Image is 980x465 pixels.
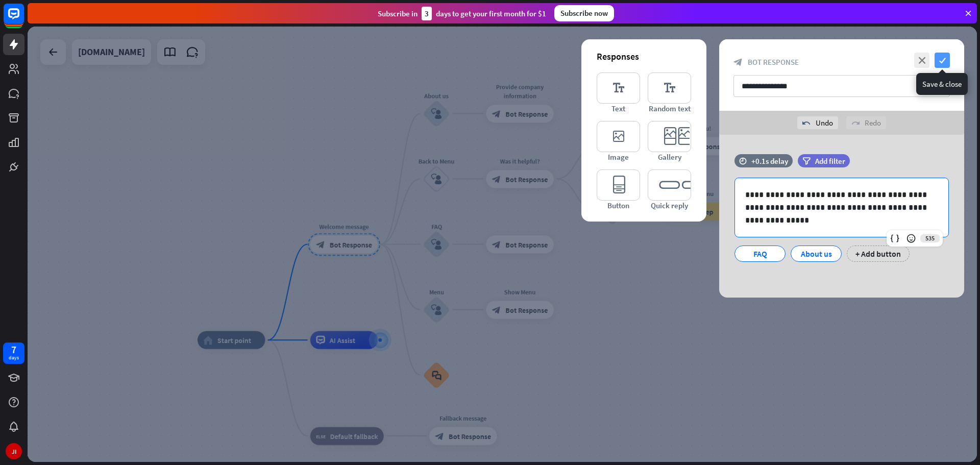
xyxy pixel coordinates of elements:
[3,342,24,364] a: 7 days
[378,7,546,20] div: Subscribe in days to get your first month for $1
[748,57,799,67] span: Bot Response
[846,116,886,129] div: Redo
[935,53,950,68] i: check
[815,156,845,166] span: Add filter
[847,246,910,262] div: + Add button
[554,5,614,21] div: Subscribe now
[739,157,747,164] i: time
[9,354,19,361] div: days
[422,7,432,20] div: 3
[743,246,777,261] div: FAQ
[8,4,39,35] button: Open LiveChat chat widget
[799,246,833,261] div: About us
[751,156,788,166] div: +0.1s delay
[6,443,22,459] div: JI
[802,119,811,127] i: undo
[802,157,811,165] i: filter
[733,58,743,67] i: block_bot_response
[851,119,860,127] i: redo
[797,116,838,129] div: Undo
[914,53,929,68] i: close
[11,345,16,354] div: 7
